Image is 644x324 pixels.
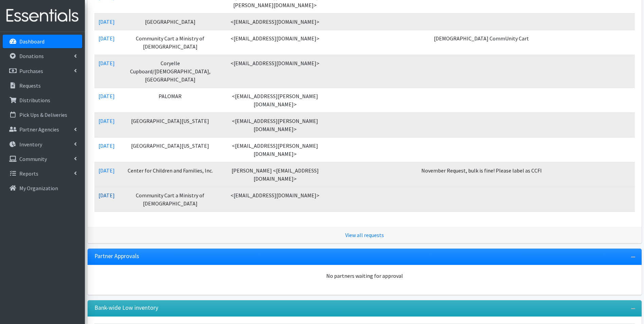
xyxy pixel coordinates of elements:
p: Purchases [19,68,43,74]
a: [DATE] [98,167,115,174]
td: <[EMAIL_ADDRESS][DOMAIN_NAME]> [222,187,328,212]
a: [DATE] [98,118,115,124]
a: [DATE] [98,93,115,100]
img: HumanEssentials [3,4,82,27]
a: [DATE] [98,35,115,42]
p: Requests [19,82,41,89]
td: [GEOGRAPHIC_DATA][US_STATE] [119,137,222,162]
a: View all requests [345,232,384,238]
td: Community Cart a Ministry of [DEMOGRAPHIC_DATA] [119,187,222,212]
td: November Request, bulk is fine! Please label as CCFI [328,162,635,187]
p: My Organization [19,185,58,192]
a: [DATE] [98,18,115,25]
td: <[EMAIL_ADDRESS][PERSON_NAME][DOMAIN_NAME]> [222,137,328,162]
p: Distributions [19,97,50,104]
div: No partners waiting for approval [94,272,635,280]
p: Dashboard [19,38,44,45]
a: Partner Agencies [3,123,82,136]
p: Inventory [19,141,42,148]
p: Pick Ups & Deliveries [19,111,67,118]
a: Pick Ups & Deliveries [3,108,82,122]
a: Purchases [3,64,82,78]
a: [DATE] [98,142,115,149]
p: Community [19,156,47,162]
a: My Organization [3,181,82,195]
p: Partner Agencies [19,126,59,133]
td: <[EMAIL_ADDRESS][DOMAIN_NAME]> [222,30,328,55]
a: Requests [3,79,82,92]
td: [PERSON_NAME] <[EMAIL_ADDRESS][DOMAIN_NAME]> [222,162,328,187]
a: Donations [3,49,82,63]
p: Reports [19,170,38,177]
a: Reports [3,167,82,180]
a: Distributions [3,93,82,107]
td: Center for Children and Families, Inc. [119,162,222,187]
a: Community [3,152,82,166]
td: [GEOGRAPHIC_DATA][US_STATE] [119,112,222,137]
td: Community Cart a Ministry of [DEMOGRAPHIC_DATA] [119,30,222,55]
h3: Partner Approvals [94,253,139,260]
td: PALOMAR [119,88,222,112]
td: <[EMAIL_ADDRESS][DOMAIN_NAME]> [222,55,328,88]
h3: Bank-wide Low inventory [94,304,158,311]
td: <[EMAIL_ADDRESS][PERSON_NAME][DOMAIN_NAME]> [222,88,328,112]
td: Coryelle Cupboard/[DEMOGRAPHIC_DATA], [GEOGRAPHIC_DATA] [119,55,222,88]
a: Dashboard [3,35,82,48]
a: [DATE] [98,60,115,67]
td: <[EMAIL_ADDRESS][DOMAIN_NAME]> [222,13,328,30]
td: <[EMAIL_ADDRESS][PERSON_NAME][DOMAIN_NAME]> [222,112,328,137]
td: [GEOGRAPHIC_DATA] [119,13,222,30]
a: [DATE] [98,192,115,199]
td: [DEMOGRAPHIC_DATA] CommUnity Cart [328,30,635,55]
a: Inventory [3,138,82,151]
p: Donations [19,53,44,59]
